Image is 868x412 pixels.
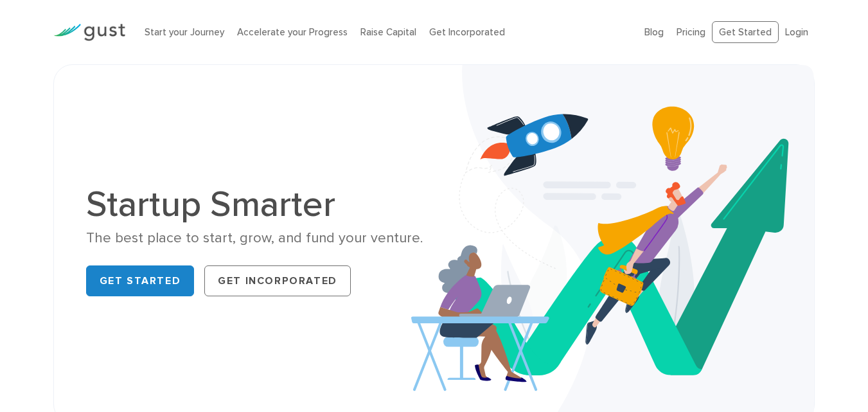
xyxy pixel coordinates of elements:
img: Gust Logo [53,24,125,41]
a: Blog [644,26,664,38]
a: Pricing [677,26,705,38]
a: Raise Capital [360,26,416,38]
a: Get Incorporated [204,265,351,296]
a: Get Started [712,21,779,44]
a: Start your Journey [145,26,224,38]
h1: Startup Smarter [86,186,425,222]
a: Accelerate your Progress [237,26,348,38]
a: Get Incorporated [429,26,505,38]
a: Login [785,26,808,38]
div: The best place to start, grow, and fund your venture. [86,229,425,247]
a: Get Started [86,265,195,296]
